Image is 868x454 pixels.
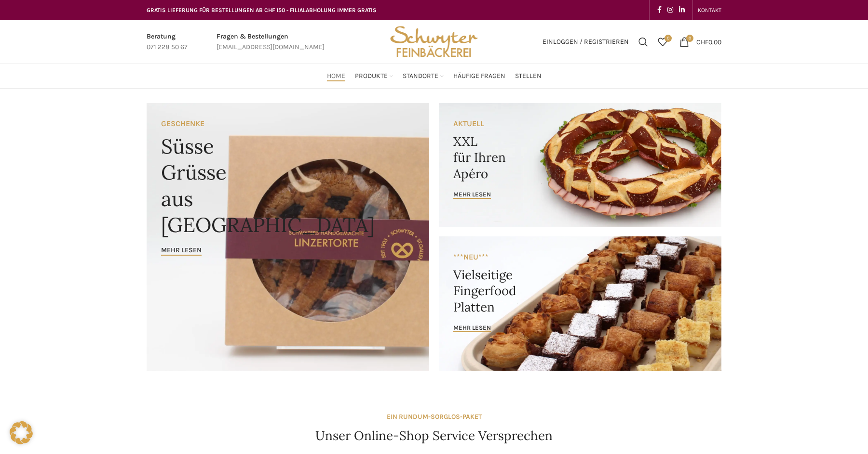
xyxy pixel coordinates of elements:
span: Home [327,72,345,81]
a: Infobox link [147,31,188,53]
a: Produkte [355,66,393,86]
a: Site logo [387,37,481,45]
a: Home [327,66,345,86]
a: Suchen [634,32,653,52]
h4: Unser Online-Shop Service Versprechen [315,427,553,444]
span: KONTAKT [698,7,721,13]
a: 0 CHF0.00 [675,32,726,52]
span: 0 [665,35,672,42]
div: Meine Wunschliste [653,32,672,52]
span: 0 [686,35,693,42]
strong: EIN RUNDUM-SORGLOS-PAKET [387,413,482,421]
a: Linkedin social link [676,3,688,17]
span: Einloggen / Registrieren [542,39,629,45]
span: GRATIS LIEFERUNG FÜR BESTELLUNGEN AB CHF 150 - FILIALABHOLUNG IMMER GRATIS [147,7,377,13]
a: KONTAKT [698,0,721,20]
a: Häufige Fragen [453,66,505,86]
span: Produkte [355,72,388,81]
span: CHF [696,38,708,46]
div: Main navigation [142,66,726,86]
a: Banner link [439,103,721,227]
img: Bäckerei Schwyter [387,20,481,64]
a: Banner link [147,103,429,371]
bdi: 0.00 [696,38,721,46]
a: Einloggen / Registrieren [538,32,634,52]
a: Stellen [515,66,542,86]
span: Häufige Fragen [453,72,505,81]
div: Secondary navigation [693,0,726,20]
a: Standorte [403,66,444,86]
span: Stellen [515,72,542,81]
span: Standorte [403,72,438,81]
a: Infobox link [217,31,325,53]
a: Banner link [439,236,721,371]
a: Instagram social link [665,3,676,17]
a: 0 [653,32,672,52]
a: Facebook social link [654,3,665,17]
